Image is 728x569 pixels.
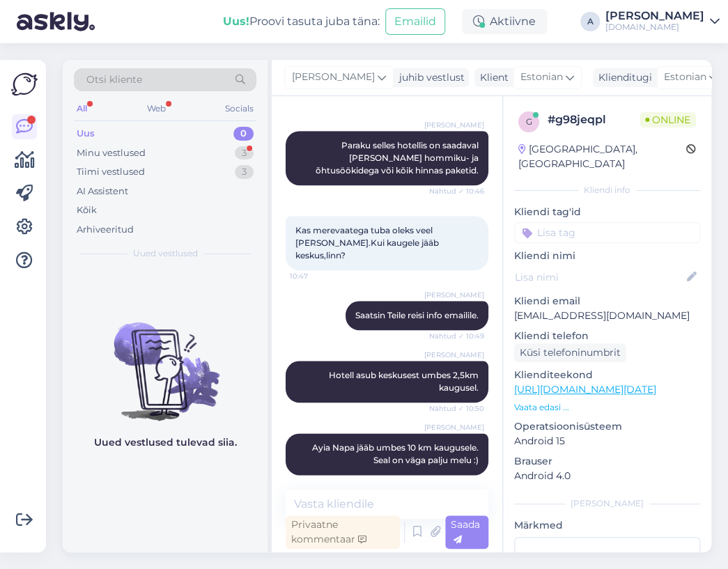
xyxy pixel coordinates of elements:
[235,165,254,179] div: 3
[580,12,600,31] div: A
[77,223,134,237] div: Arhiveeritud
[514,401,700,414] p: Vaata edasi ...
[514,222,700,243] input: Lisa tag
[514,419,700,434] p: Operatsioonisüsteem
[77,203,97,217] div: Kõik
[526,116,532,127] span: g
[222,100,256,118] div: Socials
[514,205,700,219] p: Kliendi tag'id
[223,13,380,30] div: Proovi tasuta juba täna:
[515,270,684,285] input: Lisa nimi
[514,469,700,483] p: Android 4.0
[514,343,626,362] div: Küsi telefoninumbrit
[640,112,696,127] span: Online
[394,70,465,85] div: juhib vestlust
[77,165,145,179] div: Tiimi vestlused
[664,70,706,85] span: Estonian
[514,329,700,343] p: Kliendi telefon
[94,435,237,450] p: Uued vestlused tulevad siia.
[474,70,509,85] div: Klient
[605,22,704,33] div: [DOMAIN_NAME]
[431,476,484,486] span: Nähtud ✓ 10:51
[429,331,484,341] span: Nähtud ✓ 10:49
[514,368,700,382] p: Klienditeekond
[295,225,441,260] span: Kas merevaatega tuba oleks veel [PERSON_NAME].Kui kaugele jääb keskus,linn?
[429,403,484,414] span: Nähtud ✓ 10:50
[548,111,640,128] div: # g98jeqpl
[462,9,547,34] div: Aktiivne
[11,71,38,98] img: Askly Logo
[233,127,254,141] div: 0
[144,100,169,118] div: Web
[329,370,481,393] span: Hotell asub keskusest umbes 2,5km kaugusel.
[385,8,445,35] button: Emailid
[424,120,484,130] span: [PERSON_NAME]
[355,310,479,320] span: Saatsin Teile reisi info emailile.
[316,140,481,176] span: Paraku selles hotellis on saadaval [PERSON_NAME] hommiku- ja õhtusöökidega või kõik hinnas paketid.
[286,515,400,549] div: Privaatne kommentaar
[133,247,198,260] span: Uued vestlused
[514,309,700,323] p: [EMAIL_ADDRESS][DOMAIN_NAME]
[77,127,95,141] div: Uus
[86,72,142,87] span: Otsi kliente
[424,290,484,300] span: [PERSON_NAME]
[514,249,700,263] p: Kliendi nimi
[451,518,480,545] span: Saada
[77,185,128,198] div: AI Assistent
[520,70,563,85] span: Estonian
[223,15,249,28] b: Uus!
[312,442,481,465] span: Ayia Napa jääb umbes 10 km kaugusele. Seal on väga palju melu :)
[514,184,700,196] div: Kliendi info
[429,186,484,196] span: Nähtud ✓ 10:46
[74,100,90,118] div: All
[605,10,720,33] a: [PERSON_NAME][DOMAIN_NAME]
[63,297,268,423] img: No chats
[514,294,700,309] p: Kliendi email
[514,454,700,469] p: Brauser
[292,70,375,85] span: [PERSON_NAME]
[77,146,146,160] div: Minu vestlused
[424,422,484,432] span: [PERSON_NAME]
[235,146,254,160] div: 3
[518,142,686,171] div: [GEOGRAPHIC_DATA], [GEOGRAPHIC_DATA]
[290,271,342,281] span: 10:47
[605,10,704,22] div: [PERSON_NAME]
[514,434,700,449] p: Android 15
[514,383,656,396] a: [URL][DOMAIN_NAME][DATE]
[514,518,700,533] p: Märkmed
[593,70,652,85] div: Klienditugi
[514,497,700,510] div: [PERSON_NAME]
[424,350,484,360] span: [PERSON_NAME]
